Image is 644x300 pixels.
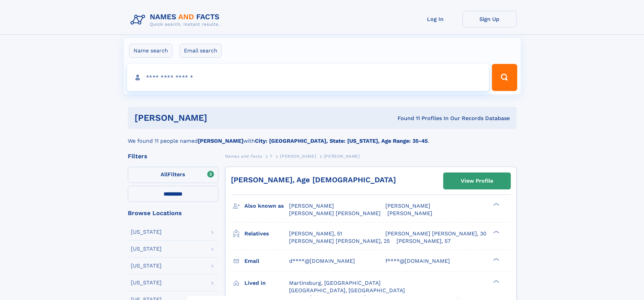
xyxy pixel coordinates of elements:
[492,202,500,207] div: ❯
[444,173,510,189] a: View Profile
[131,263,162,269] div: [US_STATE]
[492,257,500,261] div: ❯
[231,176,396,184] a: [PERSON_NAME], Age [DEMOGRAPHIC_DATA]
[289,230,342,237] a: [PERSON_NAME], 51
[289,237,390,245] a: [PERSON_NAME] [PERSON_NAME], 25
[408,11,462,27] a: Log In
[492,230,500,234] div: ❯
[225,152,262,160] a: Names and Facts
[255,138,428,144] b: City: [GEOGRAPHIC_DATA], State: [US_STATE], Age Range: 35-45
[244,277,289,289] h3: Lived in
[461,173,493,189] div: View Profile
[302,115,510,122] div: Found 11 Profiles In Our Records Database
[280,154,316,159] span: [PERSON_NAME]
[128,11,225,29] img: Logo Names and Facts
[244,228,289,239] h3: Relatives
[128,167,218,183] label: Filters
[397,237,451,245] a: [PERSON_NAME], 57
[270,152,272,160] a: T
[180,44,222,58] label: Email search
[198,138,243,144] b: [PERSON_NAME]
[127,64,489,91] input: search input
[492,279,500,283] div: ❯
[289,203,334,209] span: [PERSON_NAME]
[131,229,162,235] div: [US_STATE]
[387,210,432,216] span: [PERSON_NAME]
[131,246,162,252] div: [US_STATE]
[385,230,486,237] a: [PERSON_NAME] [PERSON_NAME], 30
[129,44,172,58] label: Name search
[289,210,381,216] span: [PERSON_NAME] [PERSON_NAME]
[128,153,218,159] div: Filters
[280,152,316,160] a: [PERSON_NAME]
[324,154,360,159] span: [PERSON_NAME]
[131,280,162,285] div: [US_STATE]
[289,280,381,286] span: Martinsburg, [GEOGRAPHIC_DATA]
[128,210,218,216] div: Browse Locations
[462,11,517,27] a: Sign Up
[128,129,517,145] div: We found 11 people named with .
[244,200,289,212] h3: Also known as
[270,154,272,159] span: T
[135,114,303,122] h1: [PERSON_NAME]
[385,203,430,209] span: [PERSON_NAME]
[244,255,289,267] h3: Email
[289,287,405,294] span: [GEOGRAPHIC_DATA], [GEOGRAPHIC_DATA]
[492,64,517,91] button: Search Button
[161,171,168,178] span: All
